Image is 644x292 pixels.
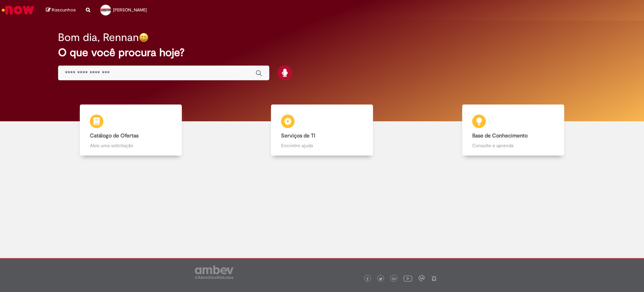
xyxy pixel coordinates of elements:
[419,275,425,281] img: logo_footer_workplace.png
[113,7,147,13] span: [PERSON_NAME]
[404,274,412,283] img: logo_footer_youtube.png
[366,277,369,281] img: logo_footer_facebook.png
[431,275,437,281] img: logo_footer_naosei.png
[139,33,149,42] img: happy-face.png
[226,105,418,156] a: Serviços de TI Encontre ajuda
[90,142,172,149] p: Abra uma solicitação
[46,7,76,13] a: Rascunhos
[1,3,35,17] img: ServiceNow
[90,132,139,139] b: Catálogo de Ofertas
[281,132,315,139] b: Serviços de TI
[35,105,226,156] a: Catálogo de Ofertas Abra uma solicitação
[58,47,586,58] h2: O que você procura hoje?
[472,132,528,139] b: Base de Conhecimento
[52,7,76,13] span: Rascunhos
[392,277,396,281] img: logo_footer_linkedin.png
[195,265,233,279] img: logo_footer_ambev_rotulo_gray.png
[281,142,363,149] p: Encontre ajuda
[379,277,382,281] img: logo_footer_twitter.png
[418,105,609,156] a: Base de Conhecimento Consulte e aprenda
[58,32,139,43] h2: Bom dia, Rennan
[472,142,554,149] p: Consulte e aprenda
